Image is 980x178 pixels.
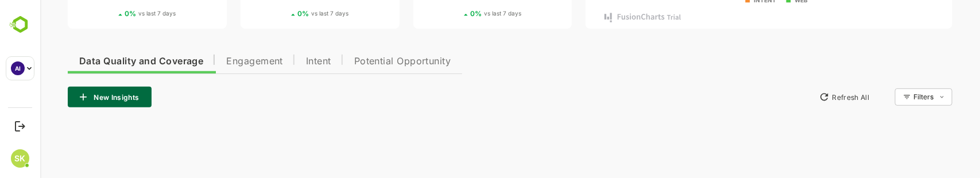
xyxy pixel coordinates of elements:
div: Filters [873,92,894,101]
button: New Insights [28,87,111,107]
span: Engagement [186,57,243,66]
span: vs last 7 days [98,9,135,18]
div: SK [11,149,29,168]
div: 0 % [430,9,481,18]
span: Intent [266,57,291,66]
div: Filters [872,87,912,107]
div: 0 % [257,9,308,18]
button: Logout [12,118,28,134]
button: Refresh All [774,88,834,106]
span: vs last 7 days [271,9,308,18]
span: vs last 7 days [444,9,481,18]
div: AI [11,61,25,75]
span: Data Quality and Coverage [39,57,163,66]
div: 0 % [84,9,135,18]
span: Potential Opportunity [314,57,411,66]
img: BambooboxLogoMark.f1c84d78b4c51b1a7b5f700c9845e183.svg [6,14,35,36]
